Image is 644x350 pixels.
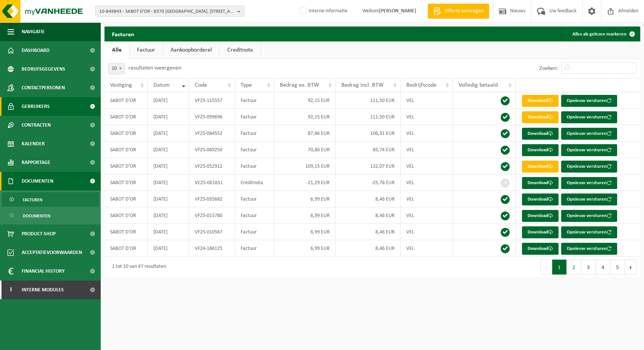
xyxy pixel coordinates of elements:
td: [DATE] [148,125,189,142]
span: 10 [108,63,125,74]
td: Factuur [235,109,274,125]
td: SABOT D'OR [104,109,148,125]
span: Offerte aanvragen [443,7,485,15]
a: Download [522,177,559,189]
td: 109,15 EUR [274,158,336,174]
td: [DATE] [148,191,189,207]
td: 106,31 EUR [336,125,401,142]
td: VEL [401,158,453,174]
td: [DATE] [148,174,189,191]
button: Opnieuw versturen [561,128,617,140]
span: Documenten [23,209,50,223]
td: SABOT D'OR [104,125,148,142]
td: 6,99 EUR [274,191,336,207]
td: VEL [401,92,453,109]
a: Download [522,111,559,123]
td: [DATE] [148,240,189,257]
td: VEL [401,142,453,158]
button: 4 [596,260,610,275]
td: 6,99 EUR [274,207,336,224]
a: Aankoopborderel [163,41,219,59]
a: Download [522,161,559,173]
a: Download [522,193,559,205]
td: 111,50 EUR [336,109,401,125]
button: Opnieuw versturen [561,177,617,189]
td: VF25-099696 [189,109,235,125]
td: 6,99 EUR [274,240,336,257]
td: 132,07 EUR [336,158,401,174]
td: VF25-084552 [189,125,235,142]
td: 85,74 EUR [336,142,401,158]
td: VF25-010567 [189,224,235,240]
span: Documenten [22,172,53,191]
span: Gebruikers [22,97,50,116]
span: Interne modules [22,281,64,299]
span: 10-849843 - SABOT D'OR - 8370 [GEOGRAPHIC_DATA], [STREET_ADDRESS] [99,6,234,17]
label: Zoeken: [539,65,558,71]
td: Factuur [235,92,274,109]
a: Factuur [129,41,163,59]
button: 3 [581,260,596,275]
a: Offerte aanvragen [428,4,489,19]
td: Factuur [235,142,274,158]
a: Documenten [2,208,99,223]
td: [DATE] [148,158,189,174]
td: [DATE] [148,109,189,125]
button: Opnieuw versturen [561,210,617,222]
span: Contracten [22,116,51,134]
td: 8,46 EUR [336,224,401,240]
span: 10 [109,64,124,74]
td: Creditnota [235,174,274,191]
td: SABOT D'OR [104,207,148,224]
td: [DATE] [148,142,189,158]
a: Download [522,243,559,255]
td: 8,46 EUR [336,191,401,207]
button: 10-849843 - SABOT D'OR - 8370 [GEOGRAPHIC_DATA], [STREET_ADDRESS] [95,6,244,17]
a: Alle [104,41,129,59]
span: Kalender [22,134,45,153]
button: Opnieuw versturen [561,161,617,173]
td: 87,86 EUR [274,125,336,142]
td: VEL [401,207,453,224]
a: Download [522,128,559,140]
td: 8,46 EUR [336,207,401,224]
td: VC25-001651 [189,174,235,191]
td: Factuur [235,240,274,257]
label: Interne informatie [298,6,347,17]
td: VEL [401,224,453,240]
span: Code [195,82,207,88]
td: SABOT D'OR [104,158,148,174]
div: 1 tot 10 van 47 resultaten [108,260,166,274]
td: VF25-052912 [189,158,235,174]
button: Opnieuw versturen [561,226,617,238]
td: 70,86 EUR [274,142,336,158]
a: Download [522,144,559,156]
button: 1 [552,260,567,275]
td: Factuur [235,191,274,207]
button: Opnieuw versturen [561,243,617,255]
button: Next [625,260,637,275]
td: SABOT D'OR [104,92,148,109]
td: [DATE] [148,224,189,240]
td: VF25-035682 [189,191,235,207]
span: Contactpersonen [22,78,65,97]
td: SABOT D'OR [104,174,148,191]
td: 8,46 EUR [336,240,401,257]
td: Factuur [235,224,274,240]
span: Product Shop [22,224,56,243]
td: VEL [401,174,453,191]
span: Vestiging [110,82,132,88]
span: Acceptatievoorwaarden [22,243,82,262]
td: SABOT D'OR [104,191,148,207]
button: Opnieuw versturen [561,95,617,107]
button: Opnieuw versturen [561,144,617,156]
label: resultaten weergeven [128,65,181,71]
td: SABOT D'OR [104,142,148,158]
span: Financial History [22,262,65,281]
td: VF25-015780 [189,207,235,224]
a: Download [522,210,559,222]
span: Type [241,82,252,88]
span: Navigatie [22,22,45,41]
a: Download [522,95,559,107]
h2: Facturen [104,27,142,41]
